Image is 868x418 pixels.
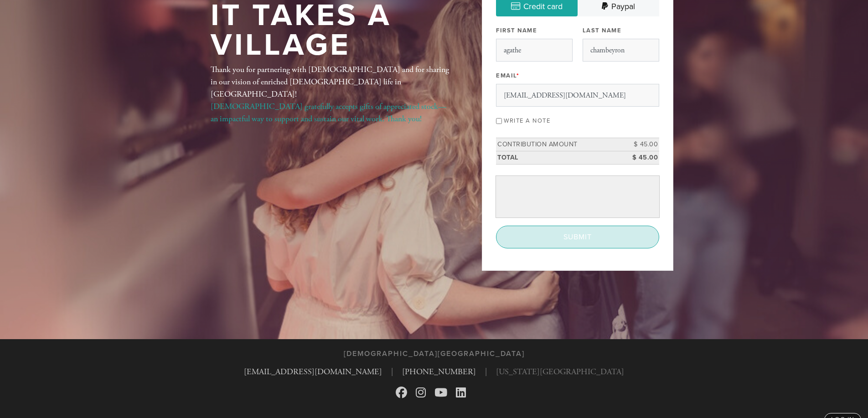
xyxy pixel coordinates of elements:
td: Contribution Amount [496,138,618,151]
a: [DEMOGRAPHIC_DATA] gratefully accepts gifts of appreciated stock—an impactful way to support and ... [211,101,446,124]
h1: It Takes a Village [211,1,452,60]
iframe: Secure payment input frame [498,178,657,216]
input: Submit [496,226,659,248]
h3: [DEMOGRAPHIC_DATA][GEOGRAPHIC_DATA] [344,350,525,358]
td: $ 45.00 [618,151,659,164]
td: $ 45.00 [618,138,659,151]
td: Total [496,151,618,164]
span: [US_STATE][GEOGRAPHIC_DATA] [496,366,624,378]
span: This field is required. [517,72,520,79]
span: | [391,366,393,378]
a: [EMAIL_ADDRESS][DOMAIN_NAME] [244,366,382,377]
label: First Name [496,26,537,35]
label: Last Name [583,26,622,35]
label: Email [496,72,519,80]
label: Write a note [504,117,550,124]
div: Thank you for partnering with [DEMOGRAPHIC_DATA] and for sharing in our vision of enriched [DEMOG... [211,63,452,125]
span: | [485,366,487,378]
a: [PHONE_NUMBER] [402,366,476,377]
